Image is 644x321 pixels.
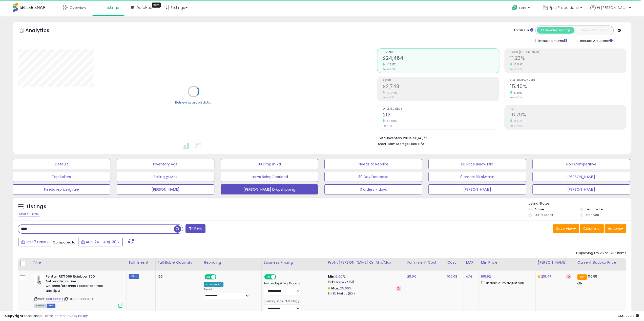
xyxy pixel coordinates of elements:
button: Needs to Reprice [324,159,422,169]
div: Repricing [204,260,259,265]
button: Last 7 Days [18,238,52,246]
a: Terms of Use [43,313,65,318]
p: Listing States: [528,201,631,206]
button: Filters [185,224,205,233]
button: Non Competitive [532,159,630,169]
div: Min Price [481,260,533,265]
a: N/A [466,274,472,279]
button: Aug-24 - Aug-30 [78,238,123,246]
small: 18.59% [512,63,523,66]
span: Aug-24 - Aug-30 [86,239,116,244]
p: 9.38% Markup (ROI) [328,280,401,284]
span: 110.95 [588,274,597,279]
div: Amazon AI * [204,282,224,287]
button: Columns [580,224,604,233]
span: Help [519,6,526,10]
span: ON [265,275,271,279]
a: B001DO0QKQ [45,297,63,301]
small: Prev: $933 [383,96,394,99]
span: Profit [383,79,499,82]
span: FBM [47,304,56,308]
a: 165.92 [481,274,491,279]
div: Totals For [514,28,533,33]
button: 0 orders BB blw min [428,172,526,182]
button: [PERSON_NAME] Dropshipping [221,184,318,194]
div: [PERSON_NAME] [537,260,573,265]
h2: 16.79% [510,112,626,119]
span: Hi [PERSON_NAME] [597,5,627,10]
label: Active [534,207,544,211]
button: [PERSON_NAME] [532,184,630,194]
a: 106.08 [447,274,457,279]
label: Business Repricing Strategy: [264,282,300,285]
span: All listings currently available for purchase on Amazon [34,304,46,308]
a: 25.00 [407,274,416,279]
div: ASIN: [34,274,123,307]
span: | SKU: R171096-BSD [64,297,93,301]
small: Prev: 145 [383,124,392,127]
button: [PERSON_NAME] [117,184,214,194]
label: Deactivated [586,207,605,211]
small: Prev: 14.22% [510,96,522,99]
button: BB Price Below Min [428,159,526,169]
h2: 11.23% [510,55,626,62]
a: 25.00 [340,286,349,291]
span: Last 7 Days [26,239,46,244]
b: Short Term Storage Fees: [378,142,417,146]
button: BB Drop in 7d [221,159,318,169]
a: Hi [PERSON_NAME] [590,5,631,16]
button: Inventory Age [117,159,214,169]
span: Ordered Items [383,108,499,110]
b: Total Inventory Value: [378,136,412,140]
strong: Copyright [5,313,24,318]
a: Privacy Policy [66,313,88,318]
button: Save View [553,224,579,233]
span: DataHub [136,5,152,10]
span: OFF [216,275,224,279]
span: Profit [PERSON_NAME] [510,51,626,54]
li: $8,141,775 [378,135,622,141]
h2: $24,464 [383,55,499,62]
small: Prev: 14.67% [510,124,523,127]
p: 51.49% Markup (ROI) [328,292,401,295]
span: ROI [510,108,626,110]
h5: Listings [27,203,46,210]
div: seller snap | | [5,314,88,318]
button: All Selected Listings [537,27,574,34]
button: Items Being Repriced [221,172,318,182]
div: Current Buybox Price [577,260,624,265]
div: Tooltip anchor [152,3,161,8]
span: Overview [70,5,86,10]
div: Fulfillable Quantity [158,260,200,265]
h5: Analytics [25,27,59,35]
label: Quantity Discount Strategy: [264,300,300,303]
span: N/A [418,141,424,146]
small: FBM [129,274,139,279]
div: Profit [PERSON_NAME] on Min/Max [328,260,403,265]
span: Revenue [383,51,499,54]
button: [PERSON_NAME] [428,184,526,194]
button: Listings With Cost [574,27,612,34]
span: Epic Proportions [549,5,579,10]
i: Get Help [512,5,518,11]
div: Disable auto adjust min [481,280,531,285]
div: Fulfillment [129,260,153,265]
div: Include Ad Spend [573,38,621,43]
div: Business Pricing [264,260,324,265]
a: 6.00 [335,274,342,279]
div: 165 [158,274,198,279]
button: Default [13,159,110,169]
div: Retrieving graph data.. [175,100,212,105]
h2: $2,748 [383,84,499,90]
h2: 213 [383,112,499,119]
small: 194.44% [385,91,397,95]
span: OFF [275,275,283,279]
b: Pentair R171096 Rainbow 320 Automatic in-Line Chlorine/Bromine Feeder for Pool and Spa [46,274,107,294]
small: Prev: $9,858 [383,68,396,71]
button: Selling @ Max [117,172,214,182]
span: ON [205,275,211,279]
small: 14.45% [512,119,523,123]
span: Listings [106,5,119,10]
b: Max: [331,286,340,291]
button: 30 Day Decrease [324,172,422,182]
